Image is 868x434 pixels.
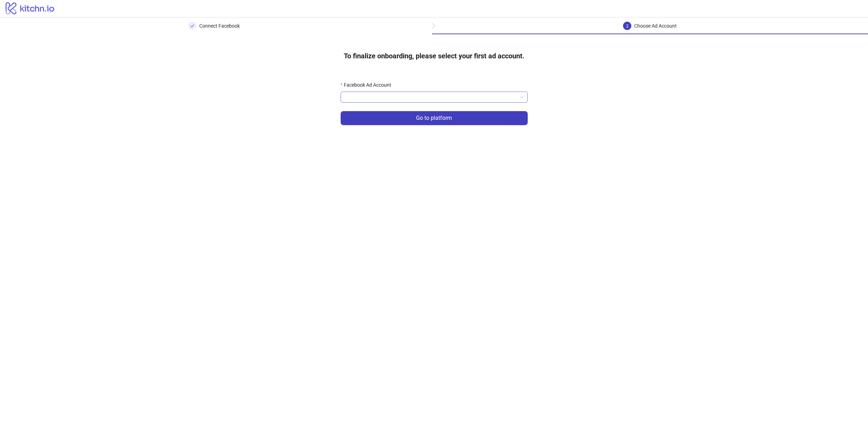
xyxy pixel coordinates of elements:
div: Choose Ad Account [634,22,677,30]
h4: To finalize onboarding, please select your first ad account. [333,45,536,66]
div: Connect Facebook [199,22,240,30]
input: Facebook Ad Account [345,92,517,102]
span: Go to platform [416,115,452,121]
label: Facebook Ad Account [341,81,396,89]
span: 2 [626,24,629,29]
span: check [190,24,194,28]
button: Go to platform [341,111,528,125]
